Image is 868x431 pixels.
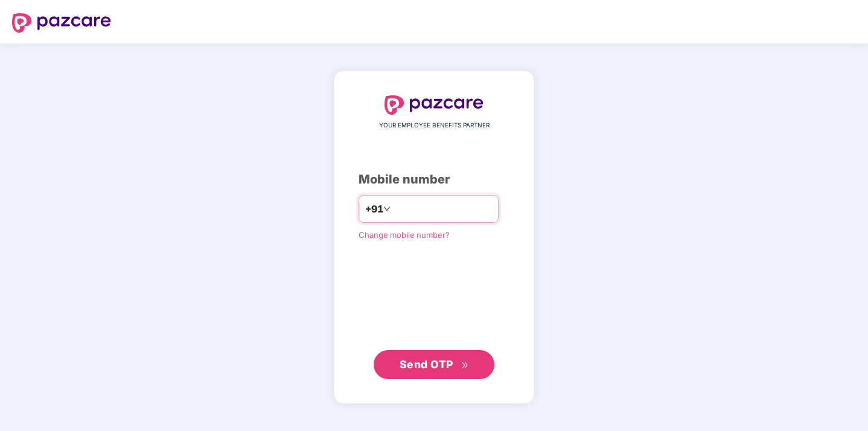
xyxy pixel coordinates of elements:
div: Mobile number [359,170,509,189]
span: double-right [461,362,469,369]
img: logo [385,95,483,115]
img: logo [12,13,111,33]
a: Change mobile number? [359,230,450,240]
button: Send OTPdouble-right [374,350,494,379]
span: +91 [365,202,383,217]
span: YOUR EMPLOYEE BENEFITS PARTNER [379,121,490,130]
span: Send OTP [400,358,453,371]
span: down [383,205,391,212]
